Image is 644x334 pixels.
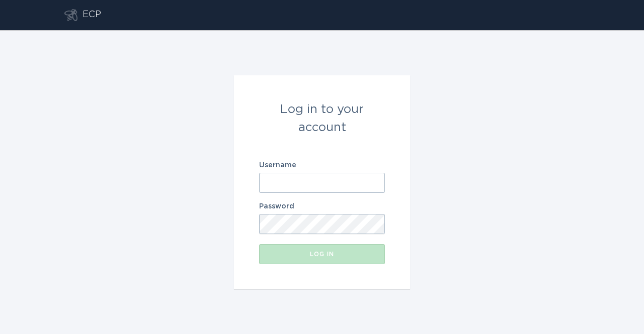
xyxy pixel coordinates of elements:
[64,9,77,21] button: Go to dashboard
[264,251,380,257] div: Log in
[259,100,385,137] div: Log in to your account
[83,9,101,21] div: ECP
[259,203,385,210] label: Password
[259,162,385,169] label: Username
[259,244,385,264] button: Log in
